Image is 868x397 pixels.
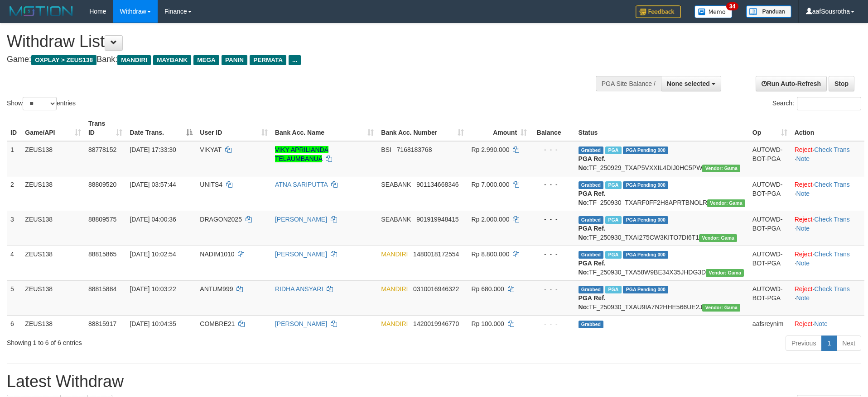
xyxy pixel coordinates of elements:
b: PGA Ref. No: [579,190,606,206]
a: Check Trans [814,250,850,258]
a: Reject [795,285,813,293]
span: None selected [667,80,710,87]
th: Balance [530,115,574,141]
img: MOTION_logo.png [7,5,76,18]
span: BSI [381,146,391,153]
span: VIKYAT [200,146,221,153]
h1: Latest Withdraw [7,373,861,391]
td: ZEUS138 [21,211,85,246]
span: PGA Pending [623,216,668,224]
span: DRAGON2025 [200,216,242,223]
td: ZEUS138 [21,176,85,211]
a: Reject [795,320,813,327]
a: RIDHA ANSYARI [275,285,323,293]
span: MANDIRI [381,320,408,327]
span: PERMATA [250,55,286,65]
div: - - - [534,250,571,259]
span: SEABANK [381,216,411,223]
span: [DATE] 10:02:54 [130,250,176,258]
a: Note [796,294,810,302]
span: COMBRE21 [200,320,235,327]
td: 5 [7,280,21,315]
a: [PERSON_NAME] [275,250,327,258]
span: Grabbed [579,251,604,259]
td: TF_250930_TXARF0FF2H8APRTBNOLR [575,176,749,211]
span: [DATE] 04:00:36 [130,216,176,223]
span: Marked by aafchomsokheang [605,147,621,154]
a: Note [814,320,828,327]
a: 1 [821,336,837,351]
span: Rp 7.000.000 [471,181,509,188]
a: Next [836,336,861,351]
span: ANTUM999 [200,285,233,293]
span: PGA Pending [623,251,668,259]
span: Rp 8.800.000 [471,250,509,258]
a: Check Trans [814,181,850,188]
a: Note [796,260,810,267]
span: Copy 1480018172554 to clipboard [413,250,459,258]
th: Action [791,115,864,141]
label: Search: [772,97,861,110]
a: Run Auto-Refresh [756,76,827,91]
h4: Game: Bank: [7,55,569,64]
span: PANIN [222,55,247,65]
span: Marked by aafchomsokheang [605,251,621,259]
td: AUTOWD-BOT-PGA [749,211,791,246]
a: Note [796,155,810,162]
span: MEGA [193,55,219,65]
div: PGA Site Balance / [596,76,661,91]
th: Op: activate to sort column ascending [749,115,791,141]
td: TF_250930_TXAU9IA7N2HHE566UE2J [575,280,749,315]
a: Check Trans [814,285,850,293]
b: PGA Ref. No: [579,260,606,276]
span: Grabbed [579,216,604,224]
select: Showentries [23,97,57,110]
span: PGA Pending [623,147,668,154]
h1: Withdraw List [7,33,569,51]
td: 1 [7,141,21,176]
div: - - - [534,145,571,154]
span: 88809575 [88,216,116,223]
td: · · [791,176,864,211]
span: ... [289,55,301,65]
a: Stop [829,76,854,91]
th: Status [575,115,749,141]
span: Copy 7168183768 to clipboard [397,146,432,153]
span: Copy 901919948415 to clipboard [416,216,458,223]
a: VIKY APRILIANDA TELAUMBANUA [275,146,328,162]
td: ZEUS138 [21,141,85,176]
td: · · [791,141,864,176]
span: [DATE] 10:04:35 [130,320,176,327]
td: AUTOWD-BOT-PGA [749,246,791,280]
span: 88815865 [88,250,116,258]
span: Rp 2.000.000 [471,216,509,223]
span: SEABANK [381,181,411,188]
span: Copy 1420019946770 to clipboard [413,320,459,327]
th: ID [7,115,21,141]
a: [PERSON_NAME] [275,320,327,327]
span: 88815884 [88,285,116,293]
th: Bank Acc. Number: activate to sort column ascending [377,115,468,141]
span: Vendor URL: https://trx31.1velocity.biz [706,269,744,277]
td: · · [791,246,864,280]
span: Marked by aafkaynarin [605,216,621,224]
div: - - - [534,215,571,224]
b: PGA Ref. No: [579,225,606,241]
span: Rp 100.000 [471,320,504,327]
span: Vendor URL: https://trx31.1velocity.biz [702,165,740,172]
a: Reject [795,181,813,188]
th: Date Trans.: activate to sort column descending [126,115,196,141]
td: TF_250929_TXAP5VXXIL4DIJ0HC5PW [575,141,749,176]
input: Search: [797,97,861,110]
a: Reject [795,146,813,153]
img: Feedback.jpg [636,5,681,18]
span: Grabbed [579,321,604,328]
td: ZEUS138 [21,246,85,280]
span: Grabbed [579,147,604,154]
a: Previous [786,336,822,351]
span: 88809520 [88,181,116,188]
td: TF_250930_TXA58W9BE34X35JHDG3D [575,246,749,280]
div: - - - [534,284,571,293]
span: OXPLAY > ZEUS138 [31,55,96,65]
label: Show entries [7,97,76,110]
